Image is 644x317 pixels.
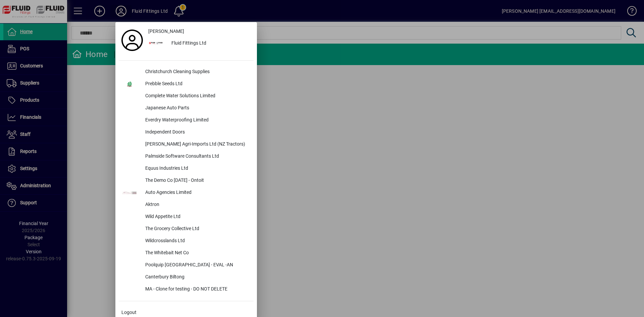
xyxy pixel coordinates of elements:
button: [PERSON_NAME] Agri-Imports Ltd (NZ Tractors) [119,139,254,151]
button: Wildcrosslands Ltd [119,235,254,247]
div: Equus Industries Ltd [140,163,254,175]
span: [PERSON_NAME] [148,28,184,35]
button: Palmside Software Consultants Ltd [119,151,254,163]
span: Logout [121,309,137,316]
div: Christchurch Cleaning Supplies [140,66,254,78]
div: Fluid Fittings Ltd [166,38,254,50]
div: Japanese Auto Parts [140,102,254,114]
div: Everdry Waterproofing Limited [140,114,254,126]
button: The Grocery Collective Ltd [119,223,254,235]
div: The Demo Co [DATE] - Ontoit [140,175,254,187]
button: The Demo Co [DATE] - Ontoit [119,175,254,187]
button: Independent Doors [119,126,254,139]
div: Canterbury Biltong [140,271,254,283]
button: Fluid Fittings Ltd [146,38,254,50]
button: Christchurch Cleaning Supplies [119,66,254,78]
button: Complete Water Solutions Limited [119,90,254,102]
div: Wild Appetite Ltd [140,211,254,223]
div: Aktron [140,199,254,211]
div: Wildcrosslands Ltd [140,235,254,247]
a: [PERSON_NAME] [146,25,254,38]
div: Complete Water Solutions Limited [140,90,254,102]
div: [PERSON_NAME] Agri-Imports Ltd (NZ Tractors) [140,139,254,151]
div: Independent Doors [140,126,254,139]
button: Prebble Seeds Ltd [119,78,254,90]
div: The Whitebait Net Co [140,247,254,259]
div: Palmside Software Consultants Ltd [140,151,254,163]
div: Poolquip [GEOGRAPHIC_DATA] - EVAL -AN [140,259,254,271]
button: Wild Appetite Ltd [119,211,254,223]
button: Equus Industries Ltd [119,163,254,175]
div: The Grocery Collective Ltd [140,223,254,235]
button: The Whitebait Net Co [119,247,254,259]
div: Prebble Seeds Ltd [140,78,254,90]
button: Everdry Waterproofing Limited [119,114,254,126]
button: Auto Agencies Limited [119,187,254,199]
div: MA - Clone for testing - DO NOT DELETE [140,283,254,296]
button: MA - Clone for testing - DO NOT DELETE [119,283,254,296]
a: Profile [119,34,146,46]
div: Auto Agencies Limited [140,187,254,199]
button: Poolquip [GEOGRAPHIC_DATA] - EVAL -AN [119,259,254,271]
button: Canterbury Biltong [119,271,254,283]
button: Aktron [119,199,254,211]
button: Japanese Auto Parts [119,102,254,114]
